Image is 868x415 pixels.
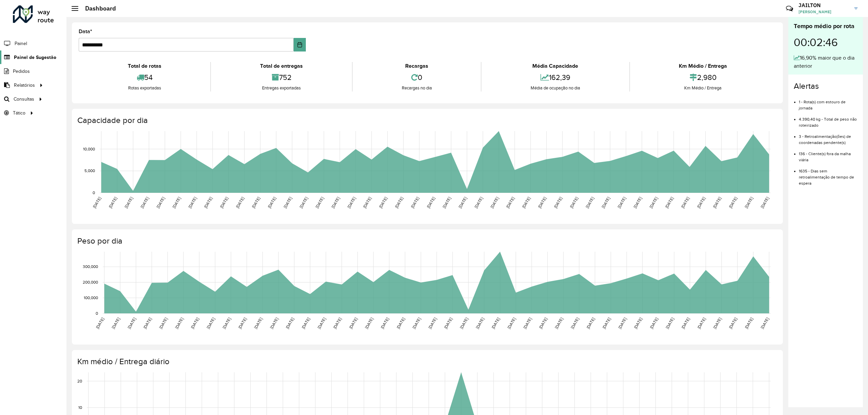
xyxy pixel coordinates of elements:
[78,5,116,12] h2: Dashboard
[442,196,452,209] text: [DATE]
[794,54,857,70] div: 16,90% maior que o dia anterior
[14,82,35,89] span: Relatórios
[570,317,580,330] text: [DATE]
[538,317,548,330] text: [DATE]
[794,81,857,91] h4: Alertas
[127,317,137,330] text: [DATE]
[294,38,306,51] button: Choose Date
[507,317,516,330] text: [DATE]
[13,68,30,75] span: Pedidos
[174,317,184,330] text: [DATE]
[222,317,232,330] text: [DATE]
[569,196,579,209] text: [DATE]
[92,196,102,209] text: [DATE]
[354,70,479,85] div: 0
[84,169,95,173] text: 5,000
[632,62,774,70] div: Km Médio / Entrega
[93,190,95,195] text: 0
[237,317,247,330] text: [DATE]
[537,196,547,209] text: [DATE]
[13,109,25,117] span: Tático
[483,85,627,91] div: Média de ocupação no dia
[332,317,342,330] text: [DATE]
[331,196,340,209] text: [DATE]
[80,85,209,91] div: Rotas exportadas
[554,317,564,330] text: [DATE]
[394,196,404,209] text: [DATE]
[315,196,324,209] text: [DATE]
[203,196,213,209] text: [DATE]
[77,236,776,246] h4: Peso por dia
[458,196,468,209] text: [DATE]
[251,196,261,209] text: [DATE]
[443,317,453,330] text: [DATE]
[301,317,311,330] text: [DATE]
[267,196,277,209] text: [DATE]
[474,196,484,209] text: [DATE]
[354,62,479,70] div: Recargas
[426,196,436,209] text: [DATE]
[83,280,98,285] text: 200,000
[142,317,152,330] text: [DATE]
[632,70,774,85] div: 2,980
[190,317,200,330] text: [DATE]
[188,196,197,209] text: [DATE]
[782,1,797,16] a: Contato Rápido
[412,317,421,330] text: [DATE]
[396,317,406,330] text: [DATE]
[794,22,857,31] div: Tempo médio por rota
[585,196,595,209] text: [DATE]
[522,317,532,330] text: [DATE]
[744,317,754,330] text: [DATE]
[362,196,372,209] text: [DATE]
[14,96,34,103] span: Consultas
[586,317,595,330] text: [DATE]
[158,317,168,330] text: [DATE]
[253,317,263,330] text: [DATE]
[459,317,469,330] text: [DATE]
[483,62,627,70] div: Média Capacidade
[553,196,563,209] text: [DATE]
[712,317,722,330] text: [DATE]
[77,357,776,367] h4: Km médio / Entrega diário
[156,196,165,209] text: [DATE]
[346,196,356,209] text: [DATE]
[83,265,98,269] text: 300,000
[696,196,706,209] text: [DATE]
[483,70,627,85] div: 162,39
[283,196,293,209] text: [DATE]
[269,317,279,330] text: [DATE]
[760,196,770,209] text: [DATE]
[206,317,216,330] text: [DATE]
[728,196,738,209] text: [DATE]
[649,196,658,209] text: [DATE]
[799,163,857,186] li: 1635 - Dias sem retroalimentação de tempo de espera
[728,317,738,330] text: [DATE]
[491,317,500,330] text: [DATE]
[354,85,479,91] div: Recargas no dia
[633,196,643,209] text: [DATE]
[364,317,374,330] text: [DATE]
[285,317,295,330] text: [DATE]
[799,146,857,163] li: 136 - Cliente(s) fora da malha viária
[799,94,857,111] li: 1 - Rota(s) com estouro de jornada
[505,196,515,209] text: [DATE]
[521,196,531,209] text: [DATE]
[617,196,627,209] text: [DATE]
[475,317,485,330] text: [DATE]
[95,317,105,330] text: [DATE]
[213,85,350,91] div: Entregas exportadas
[15,40,27,47] span: Painel
[80,70,209,85] div: 54
[601,196,611,209] text: [DATE]
[380,317,390,330] text: [DATE]
[799,128,857,146] li: 3 - Retroalimentação(ões) de coordenadas pendente(s)
[712,196,722,209] text: [DATE]
[111,317,121,330] text: [DATE]
[696,317,706,330] text: [DATE]
[490,196,499,209] text: [DATE]
[83,147,95,151] text: 10,000
[213,62,350,70] div: Total de entregas
[348,317,358,330] text: [DATE]
[378,196,388,209] text: [DATE]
